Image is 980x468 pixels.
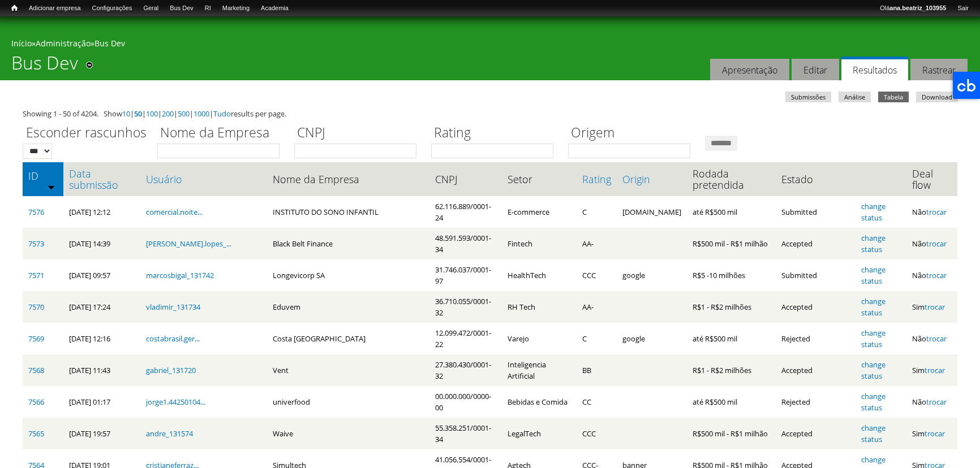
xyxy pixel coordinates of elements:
td: [DATE] 09:57 [63,259,140,291]
a: Bus Dev [94,38,125,49]
td: google [617,323,687,354]
a: change status [861,233,886,254]
span: Início [11,4,18,12]
td: 27.380.430/0001-32 [429,354,502,386]
td: 12.099.472/0001-22 [429,323,502,354]
a: Oláana.beatriz_103955 [874,3,952,14]
td: 55.358.251/0001-34 [429,418,502,449]
td: Bebidas e Comida [502,386,577,418]
td: univerfood [267,386,429,418]
a: Bus Dev [164,3,199,14]
td: Não [906,196,957,228]
a: 10 [122,109,130,119]
td: Accepted [776,228,856,259]
a: marcosbigal_131742 [146,270,214,280]
td: BB [577,354,617,386]
td: Rejected [776,386,856,418]
th: Deal flow [906,162,957,196]
td: R$1 - R$2 milhões [687,354,776,386]
td: RH Tech [502,291,577,323]
td: HealthTech [502,259,577,291]
td: Costa [GEOGRAPHIC_DATA] [267,323,429,354]
td: Não [906,259,957,291]
td: R$500 mil - R$1 milhão [687,228,776,259]
a: 7571 [28,270,44,280]
td: LegalTech [502,418,577,449]
a: trocar [926,333,947,344]
img: ordem crescente [48,183,55,190]
label: Rating [431,123,561,144]
strong: ana.beatriz_103955 [889,5,946,11]
a: gabriel_131720 [146,365,196,375]
a: 1000 [194,109,209,119]
td: Black Belt Finance [267,228,429,259]
a: comercial.noite... [146,207,203,217]
a: trocar [926,239,947,249]
label: CNPJ [294,123,424,144]
a: Submissões [785,92,831,102]
a: change status [861,359,886,381]
td: [DATE] 01:17 [63,386,140,418]
a: ID [28,170,58,181]
td: até R$500 mil [687,196,776,228]
td: Rejected [776,323,856,354]
a: Configurações [87,3,138,14]
a: [PERSON_NAME].lopes_... [146,239,231,249]
td: [DATE] 19:57 [63,418,140,449]
a: Resultados [841,57,908,81]
a: trocar [925,428,945,439]
td: Waive [267,418,429,449]
th: Rodada pretendida [687,162,776,196]
td: Accepted [776,354,856,386]
td: [DATE] 11:43 [63,354,140,386]
td: AA- [577,291,617,323]
a: Sair [952,3,974,14]
td: C [577,323,617,354]
a: change status [861,265,886,286]
td: [DOMAIN_NAME] [617,196,687,228]
label: Esconder rascunhos [23,123,150,144]
td: C [577,196,617,228]
td: Fintech [502,228,577,259]
td: AA- [577,228,617,259]
a: 7573 [28,239,44,249]
td: Submitted [776,259,856,291]
a: Administração [36,38,91,49]
a: Download [916,92,958,102]
a: 200 [162,109,174,119]
td: google [617,259,687,291]
td: 00.000.000/0000-00 [429,386,502,418]
td: R$500 mil - R$1 milhão [687,418,776,449]
th: Setor [502,162,577,196]
a: change status [861,391,886,413]
td: CC [577,386,617,418]
td: Varejo [502,323,577,354]
a: Usuário [146,174,261,185]
a: Início [6,3,23,14]
a: RI [199,3,217,14]
td: [DATE] 12:12 [63,196,140,228]
td: Accepted [776,291,856,323]
a: Origin [622,174,681,185]
td: 31.746.037/0001-97 [429,259,502,291]
td: E-commerce [502,196,577,228]
td: até R$500 mil [687,323,776,354]
td: até R$500 mil [687,386,776,418]
a: costabrasil.ger... [146,333,200,344]
td: 62.116.889/0001-24 [429,196,502,228]
td: Sim [906,291,957,323]
td: CCC [577,259,617,291]
td: [DATE] 17:24 [63,291,140,323]
td: Longevicorp SA [267,259,429,291]
td: Vent [267,354,429,386]
a: Início [11,38,32,49]
td: R$5 -10 milhões [687,259,776,291]
td: Submitted [776,196,856,228]
a: Tudo [213,109,231,119]
a: Data submissão [69,168,135,190]
a: 50 [134,109,142,119]
a: 7568 [28,365,44,375]
td: Inteligencia Artificial [502,354,577,386]
label: Origem [568,123,698,144]
td: 36.710.055/0001-32 [429,291,502,323]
